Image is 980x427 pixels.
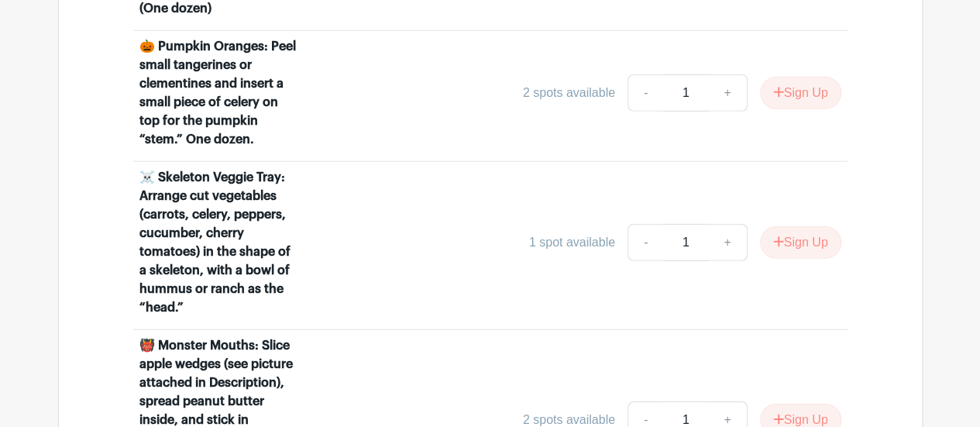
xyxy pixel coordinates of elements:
button: Sign Up [760,226,841,259]
a: + [708,224,747,261]
a: + [708,74,747,112]
div: 1 spot available [529,233,615,252]
div: 🎃 Pumpkin Oranges: Peel small tangerines or clementines and insert a small piece of celery on top... [139,37,297,149]
a: - [628,74,663,112]
a: - [628,224,663,261]
div: ☠️ Skeleton Veggie Tray: Arrange cut vegetables (carrots, celery, peppers, cucumber, cherry tomat... [139,168,297,317]
div: 2 spots available [523,84,615,102]
button: Sign Up [760,77,841,109]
